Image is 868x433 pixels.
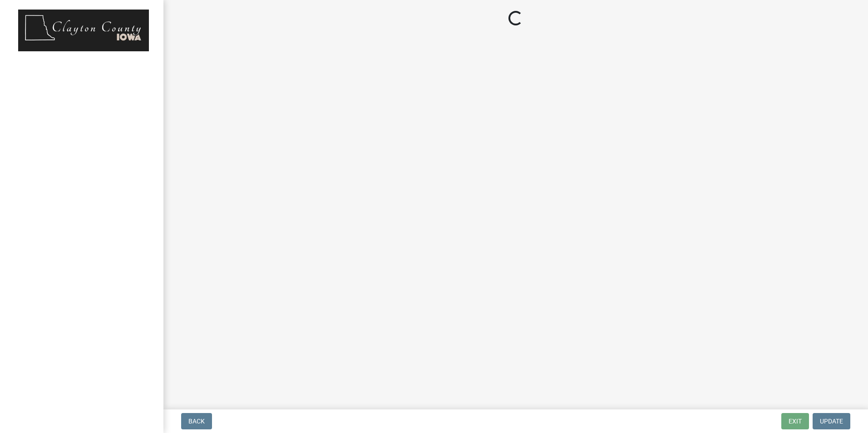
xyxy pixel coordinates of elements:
[781,413,809,429] button: Exit
[820,418,843,425] span: Update
[188,418,205,425] span: Back
[181,413,212,429] button: Back
[813,413,850,429] button: Update
[18,10,149,51] img: Clayton County, Iowa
